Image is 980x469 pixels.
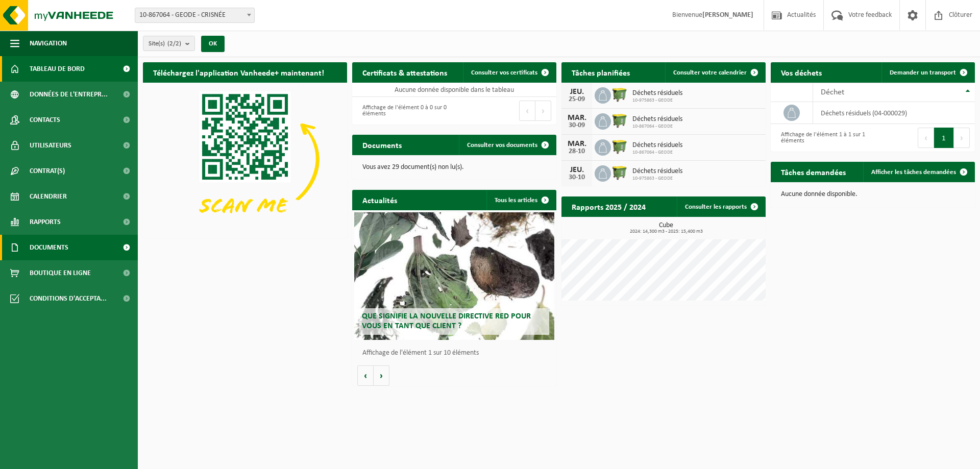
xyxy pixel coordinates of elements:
span: Consulter vos documents [467,142,537,149]
button: Site(s)(2/2) [143,36,195,51]
h2: Certificats & attestations [352,62,457,82]
div: MAR. [567,140,587,148]
img: WB-1100-HPE-GN-50 [611,86,628,103]
p: Vous avez 29 document(s) non lu(s). [362,164,546,171]
span: Déchet [821,88,844,96]
div: 30-09 [567,122,587,129]
button: Volgende [374,365,389,386]
td: Aucune donnée disponible dans le tableau [352,83,556,97]
span: Déchets résiduels [632,115,682,124]
span: Site(s) [149,36,181,52]
button: 1 [934,128,954,148]
img: WB-1100-HPE-GN-50 [611,164,628,181]
img: Download de VHEPlus App [143,83,347,236]
div: JEU. [567,88,587,96]
div: 28-10 [567,148,587,155]
a: Consulter les rapports [677,196,765,217]
h2: Tâches demandées [771,162,856,182]
span: Boutique en ligne [30,260,91,286]
a: Que signifie la nouvelle directive RED pour vous en tant que client ? [354,212,554,340]
p: Aucune donnée disponible. [781,191,965,198]
h2: Documents [352,135,412,155]
span: Contrat(s) [30,158,65,184]
img: WB-1100-HPE-GN-50 [611,138,628,155]
span: Conditions d'accepta... [30,286,107,311]
span: Demander un transport [890,69,956,76]
span: Déchets résiduels [632,141,682,150]
button: Vorige [357,365,374,386]
a: Demander un transport [881,62,974,83]
div: JEU. [567,166,587,174]
span: Afficher les tâches demandées [871,169,956,176]
a: Consulter vos documents [459,135,555,155]
span: Rapports [30,209,61,235]
span: Données de l'entrepr... [30,82,108,107]
span: Consulter vos certificats [471,69,537,76]
span: 10-867064 - GEODE [632,124,682,130]
h2: Rapports 2025 / 2024 [561,196,656,216]
img: WB-1100-HPE-GN-50 [611,112,628,129]
count: (2/2) [167,40,181,47]
button: Previous [519,101,535,121]
span: Navigation [30,31,67,56]
span: Déchets résiduels [632,167,682,176]
span: Utilisateurs [30,133,71,158]
button: OK [201,36,225,52]
div: Affichage de l'élément 0 à 0 sur 0 éléments [357,100,449,122]
span: Consulter votre calendrier [673,69,747,76]
div: Affichage de l'élément 1 à 1 sur 1 éléments [776,127,868,149]
h3: Cube [567,222,766,234]
span: 10-867064 - GEODE - CRISNÉE [135,8,254,22]
h2: Téléchargez l'application Vanheede+ maintenant! [143,62,334,82]
span: Documents [30,235,68,260]
h2: Actualités [352,190,407,210]
span: 10-975863 - GEODE [632,97,682,104]
div: 25-09 [567,96,587,103]
h2: Vos déchets [771,62,832,82]
span: 2024: 14,300 m3 - 2025: 15,400 m3 [567,229,766,234]
a: Consulter vos certificats [463,62,555,83]
td: déchets résiduels (04-000029) [813,102,975,124]
span: Déchets résiduels [632,89,682,97]
a: Tous les articles [486,190,555,210]
span: 10-867064 - GEODE - CRISNÉE [135,8,255,23]
span: Contacts [30,107,60,133]
span: 10-867064 - GEODE [632,150,682,156]
button: Next [954,128,970,148]
h2: Tâches planifiées [561,62,640,82]
a: Afficher les tâches demandées [863,162,974,182]
span: Tableau de bord [30,56,85,82]
div: MAR. [567,114,587,122]
span: 10-975863 - GEODE [632,176,682,182]
span: Calendrier [30,184,67,209]
span: Que signifie la nouvelle directive RED pour vous en tant que client ? [362,312,531,330]
button: Next [535,101,551,121]
button: Previous [918,128,934,148]
a: Consulter votre calendrier [665,62,765,83]
div: 30-10 [567,174,587,181]
strong: [PERSON_NAME] [702,11,753,19]
p: Affichage de l'élément 1 sur 10 éléments [362,350,551,357]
